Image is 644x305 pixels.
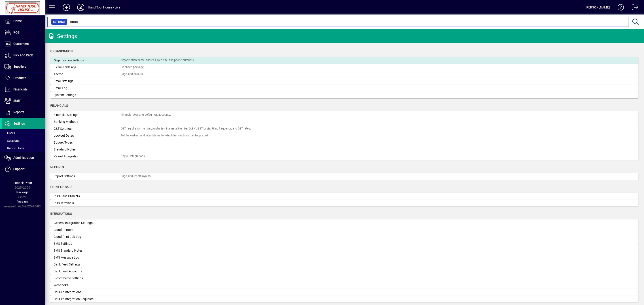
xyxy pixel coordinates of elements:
a: Bank Feed Settings [50,261,638,268]
a: Support [2,164,45,175]
div: Banking Methods [54,119,121,124]
span: Products [13,76,26,80]
div: Cloud Printers [54,228,121,232]
span: Customers [13,42,29,46]
span: Suppliers [13,65,26,68]
span: Point of Sale [50,185,72,189]
a: Email Settings [50,78,638,85]
div: Courier Integrations [54,290,121,295]
a: GST SettingsGST registration number, Australian Business Number (ABN), GST basis, Filing frequenc... [50,125,638,132]
span: Users [4,131,15,135]
a: Pick and Pack [2,50,45,61]
span: Settings [53,20,65,24]
span: Sessions [4,139,19,142]
a: Financial SettingsFinancial year, and Default GL accounts. [50,111,638,118]
span: Reports [13,110,24,114]
div: Logo, and report layouts. [121,174,151,178]
span: Organisation [50,49,73,53]
div: Cloud Print Job Log [54,234,121,239]
a: Products [2,73,45,84]
div: Set the earliest and latest dates for which transactions can be posted. [121,134,208,138]
a: Home [2,16,45,27]
a: Organisation SettingsOrganisation name, address, web site, and phone numbers. [50,57,638,64]
a: ThemeLogo, and colours. [50,71,638,78]
a: System Settings [50,92,638,98]
span: Financial Year [13,181,32,185]
div: GST registration number, Australian Business Number (ABN), GST basis, Filing frequency, and GST r... [121,127,251,131]
a: SMS Standard Notes [50,247,638,254]
span: Pick and Pack [13,53,33,57]
div: Logo, and colours. [121,72,144,76]
div: GST Settings [54,126,121,131]
span: Financials [50,104,68,107]
a: SMS Message Log [50,254,638,261]
a: POS Terminals [50,200,638,207]
div: Licensee package. [121,65,144,69]
div: Email Log [54,86,121,90]
span: Settings [13,122,25,125]
a: Courier Integrations [50,289,638,296]
a: Suppliers [2,61,45,72]
a: Administration [2,152,45,163]
div: Financial Settings [54,113,121,117]
button: Add [59,3,74,11]
div: Payroll Integrations [121,154,145,159]
a: Lockout DatesSet the earliest and latest dates for which transactions can be posted. [50,132,638,139]
div: Webhooks [54,283,121,288]
div: License Settings [54,65,121,70]
span: Package [16,190,28,194]
div: Bank Feed Settings [54,262,121,267]
a: Courier Integration Requests [50,296,638,303]
a: SMS Settings [50,240,638,247]
a: Email Log [50,85,638,92]
a: Webhooks [50,282,638,289]
a: General Integration Settings [50,219,638,226]
a: Budget Types [50,139,638,146]
a: License SettingsLicensee package. [50,64,638,71]
span: Staff [13,99,20,102]
div: Payroll Integration [54,154,121,159]
a: Cloud Print Job Log [50,233,638,240]
a: Standard Notes [50,146,638,153]
a: Cloud Printers [50,226,638,233]
div: E-commerce Settings [54,276,121,281]
span: Report Jobs [4,146,24,150]
button: Profile [74,3,88,11]
a: Reports [2,107,45,118]
a: Bank Feed Accounts [50,268,638,275]
div: Bank Feed Accounts [54,269,121,274]
div: SMS Standard Notes [54,248,121,253]
div: Report Settings [54,174,121,179]
div: Lockout Dates [54,133,121,138]
a: E-commerce Settings [50,275,638,282]
div: Budget Types [54,140,121,145]
span: POS [13,31,19,34]
div: SMS Settings [54,241,121,246]
a: Knowledge Base [614,1,624,15]
div: Organisation Settings [54,58,121,63]
div: Financial year, and Default GL accounts. [121,113,171,117]
div: Organisation name, address, web site, and phone numbers. [121,58,195,63]
a: POS Cash Drawers [50,193,638,200]
div: POS Cash Drawers [54,194,121,198]
div: Courier Integration Requests [54,297,121,301]
div: Hand Tool House - Live [88,4,120,11]
div: Settings [48,33,77,40]
div: SMS Message Log [54,255,121,260]
a: Staff [2,95,45,107]
a: Sessions [2,137,45,144]
div: POS Terminals [54,201,121,205]
a: Banking Methods [50,118,638,125]
span: Financials [13,88,28,91]
div: General Integration Settings [54,221,121,225]
span: Integrations [50,212,72,215]
div: [PERSON_NAME] [585,4,610,11]
a: Customers [2,38,45,50]
span: Reports [50,165,64,169]
a: Financials [2,84,45,95]
div: Theme [54,72,121,77]
span: Home [13,19,22,23]
a: Users [2,129,45,137]
div: Email Settings [54,79,121,84]
span: Version [17,200,28,203]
